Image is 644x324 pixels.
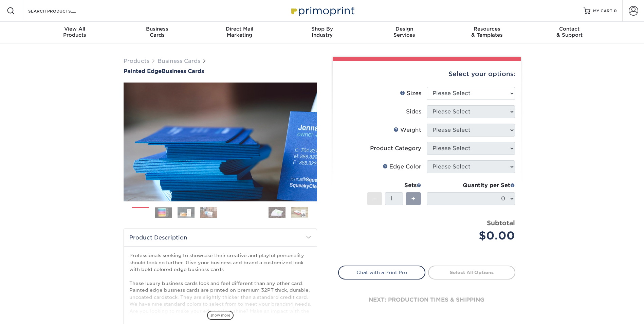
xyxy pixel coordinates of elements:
a: DesignServices [363,22,446,43]
span: Business [116,26,198,32]
img: Business Cards 04 [200,206,217,218]
div: Sets [367,181,421,190]
span: Painted Edge [124,68,162,74]
a: Chat with a Print Pro [338,266,425,279]
a: Business Cards [158,58,200,64]
img: Business Cards 06 [246,204,263,221]
div: Select your options: [338,61,515,87]
div: Weight [393,126,421,134]
a: Contact& Support [528,22,611,43]
span: View All [34,26,116,32]
span: - [373,194,376,204]
div: Sides [406,108,421,116]
span: Resources [446,26,528,32]
div: Industry [281,26,363,38]
a: Painted EdgeBusiness Cards [124,68,317,74]
div: Quantity per Set [427,181,515,190]
span: Shop By [281,26,363,32]
img: Painted Edge 01 [124,45,317,239]
img: Primoprint [288,3,356,18]
div: Marketing [198,26,281,38]
div: Services [363,26,446,38]
span: show more [207,311,234,320]
div: Edge Color [383,163,421,171]
span: Design [363,26,446,32]
div: Cards [116,26,198,38]
a: BusinessCards [116,22,198,43]
img: Business Cards 02 [155,207,172,218]
img: Business Cards 08 [291,206,308,218]
span: + [411,194,416,204]
img: Business Cards 03 [178,206,195,218]
div: $0.00 [432,228,515,244]
a: Direct MailMarketing [198,22,281,43]
span: 0 [614,8,617,13]
img: Business Cards 01 [132,204,149,221]
img: Business Cards 05 [223,204,240,221]
div: Sizes [400,89,421,97]
a: Products [124,58,149,64]
h2: Product Description [124,229,317,246]
div: Product Category [370,144,421,152]
img: Business Cards 07 [269,206,286,218]
span: MY CART [593,8,612,14]
input: SEARCH PRODUCTS..... [27,7,94,15]
div: next: production times & shipping [338,280,515,320]
span: Direct Mail [198,26,281,32]
a: Resources& Templates [446,22,528,43]
div: & Templates [446,26,528,38]
h1: Business Cards [124,68,317,74]
a: Select All Options [428,266,515,279]
div: & Support [528,26,611,38]
a: View AllProducts [34,22,116,43]
strong: Subtotal [487,219,515,227]
span: Contact [528,26,611,32]
div: Products [34,26,116,38]
a: Shop ByIndustry [281,22,363,43]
